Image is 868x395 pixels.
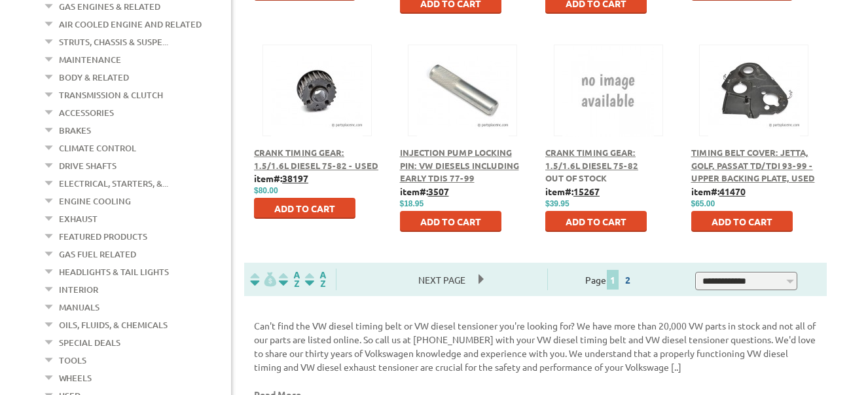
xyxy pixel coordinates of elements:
button: Add to Cart [400,211,501,232]
b: item#: [254,172,308,184]
a: Next Page [405,274,479,286]
a: Exhaust [59,210,98,227]
b: item#: [400,185,449,197]
span: Next Page [405,270,479,290]
u: 38197 [282,172,308,184]
a: Body & Related [59,69,129,86]
span: Add to Cart [566,216,626,227]
img: Sort by Sales Rank [302,272,329,287]
a: Drive Shafts [59,157,117,174]
span: Out of stock [545,172,607,183]
span: $39.95 [545,199,570,208]
a: Manuals [59,299,99,316]
a: Featured Products [59,228,147,245]
a: Interior [59,281,98,298]
a: Climate Control [59,140,136,157]
a: Crank Timing Gear: 1.5/1.6L Diesel 75-82 - Used [254,147,378,171]
span: $18.95 [400,199,424,208]
a: Tools [59,352,86,369]
a: Oils, Fluids, & Chemicals [59,316,168,333]
span: $80.00 [254,186,278,195]
b: item#: [545,185,600,197]
div: Page [547,269,672,290]
img: filterpricelow.svg [250,272,276,287]
a: Accessories [59,104,114,121]
img: Sort by Headline [276,272,302,287]
a: Electrical, Starters, &... [59,175,168,192]
button: Add to Cart [691,211,793,232]
a: Headlights & Tail Lights [59,263,169,280]
b: item#: [691,185,746,197]
a: Struts, Chassis & Suspe... [59,33,168,50]
span: Add to Cart [712,216,772,227]
a: Gas Fuel Related [59,246,136,263]
a: Transmission & Clutch [59,86,163,103]
a: Engine Cooling [59,193,131,210]
a: Crank Timing Gear: 1.5/1.6L Diesel 75-82 [545,147,638,171]
span: Add to Cart [274,202,335,214]
a: Maintenance [59,51,121,68]
u: 41470 [719,185,746,197]
a: Injection Pump Locking Pin: VW Diesels including early TDIs 77-99 [400,147,519,183]
a: Wheels [59,369,92,386]
u: 15267 [573,185,600,197]
span: $65.00 [691,199,715,208]
a: 2 [622,274,634,286]
a: Air Cooled Engine and Related [59,16,202,33]
span: Add to Cart [420,216,481,227]
u: 3507 [428,185,449,197]
a: Timing Belt Cover: Jetta, Golf, Passat TD/TDI 93-99 - Upper Backing Plate, USED [691,147,815,183]
p: Can't find the VW diesel timing belt or VW diesel tensioner you're looking for? We have more than... [254,319,817,374]
a: Special Deals [59,334,120,351]
button: Add to Cart [545,211,647,232]
button: Add to Cart [254,198,355,219]
span: 1 [607,270,619,290]
a: Brakes [59,122,91,139]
